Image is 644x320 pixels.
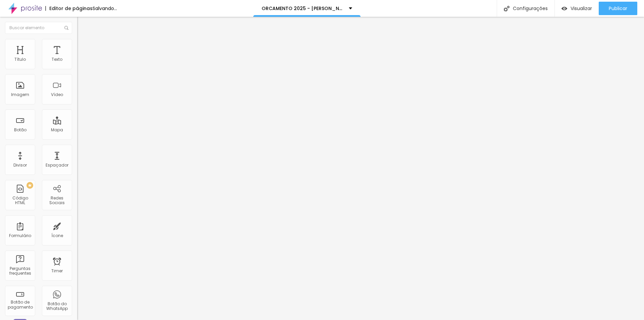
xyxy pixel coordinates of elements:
img: view-1.svg [561,6,567,11]
div: Botão [14,128,26,132]
img: Icone [64,26,68,30]
div: Editor de páginas [45,6,93,11]
div: Ícone [51,233,63,238]
div: Vídeo [51,92,63,97]
div: Salvando... [93,6,117,11]
div: Título [14,57,26,62]
span: Visualizar [571,6,592,11]
button: Visualizar [555,2,599,15]
div: Timer [51,269,63,273]
p: ORCAMENTO 2025 - [PERSON_NAME] [262,6,344,11]
div: Texto [52,57,62,62]
div: Redes Sociais [44,196,70,205]
div: Imagem [11,92,29,97]
img: Icone [504,6,509,11]
div: Botão de pagamento [7,300,33,310]
span: Publicar [609,6,627,11]
div: Código HTML [7,196,33,205]
div: Perguntas frequentes [7,266,33,276]
div: Divisor [13,163,27,168]
div: Espaçador [46,163,68,168]
button: Publicar [599,2,637,15]
div: Mapa [51,128,63,132]
div: Formulário [9,233,31,238]
div: Botão do WhatsApp [44,302,70,311]
input: Buscar elemento [5,22,72,34]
